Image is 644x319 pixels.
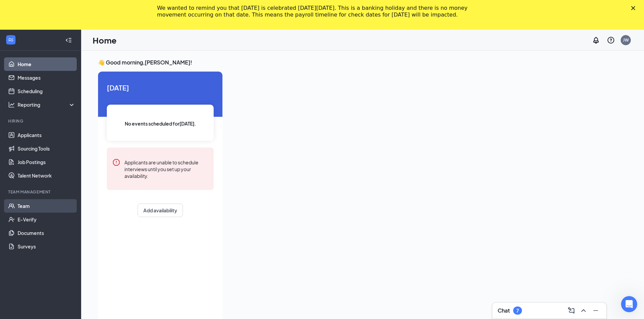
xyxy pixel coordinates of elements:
a: Sourcing Tools [18,142,75,155]
a: Home [18,57,75,71]
a: E-Verify [18,213,75,226]
h3: Chat [498,307,510,314]
button: ComposeMessage [566,305,577,316]
span: [DATE] [107,82,214,93]
div: We wanted to remind you that [DATE] is celebrated [DATE][DATE]. This is a banking holiday and the... [157,5,476,18]
a: Team [18,199,75,213]
svg: Collapse [65,37,72,44]
iframe: Intercom live chat [621,296,637,312]
a: Applicants [18,128,75,142]
div: Hiring [8,118,74,124]
svg: WorkstreamLogo [7,36,14,43]
span: No events scheduled for [DATE] . [125,120,196,127]
svg: Notifications [592,36,600,44]
button: Minimize [590,305,601,316]
div: Close [631,6,638,10]
svg: QuestionInfo [607,36,615,44]
div: 7 [516,308,519,314]
h1: Home [93,34,117,46]
a: Messages [18,71,75,84]
a: Surveys [18,240,75,253]
svg: ChevronUp [579,307,588,315]
a: Talent Network [18,169,75,182]
div: JW [623,37,629,43]
svg: ComposeMessage [567,307,575,315]
div: Applicants are unable to schedule interviews until you set up your availability. [124,158,208,179]
button: ChevronUp [578,305,589,316]
svg: Analysis [8,101,15,108]
h3: 👋 Good morning, [PERSON_NAME] ! [98,59,606,66]
svg: Error [112,158,120,166]
div: Reporting [18,101,76,108]
a: Documents [18,226,75,240]
div: Team Management [8,189,74,195]
button: Add availability [138,204,183,217]
a: Job Postings [18,155,75,169]
a: Scheduling [18,84,75,98]
svg: Minimize [592,307,600,315]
